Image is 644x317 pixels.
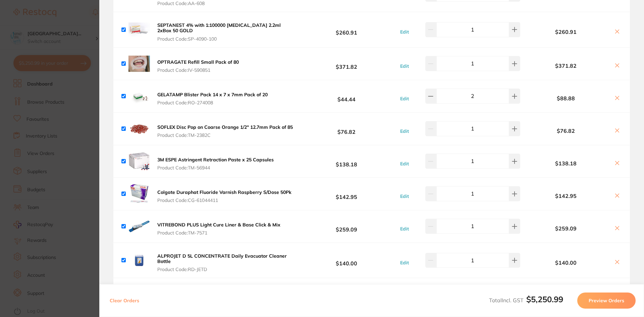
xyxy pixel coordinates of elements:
b: $88.88 [522,95,610,101]
b: $140.00 [522,260,610,266]
button: Preview Orders [577,293,636,309]
b: SEPTANEST 4% with 1:100000 [MEDICAL_DATA] 2.2ml 2xBox 50 GOLD [157,22,281,34]
button: Edit [398,63,411,69]
b: Colgate Duraphat Fluoride Varnish Raspberry S/Dose 50Pk [157,189,291,195]
button: ALPROJET D 5L CONCENTRATE Daily Evacuator Cleaner Bottle Product Code:RD-JETD [155,253,297,272]
span: Product Code: TM-56944 [157,165,274,170]
img: emMycGxraw [128,250,150,271]
img: d2xqOXNwOA [128,53,150,74]
img: eno0b3NsNg [128,151,150,172]
button: Clear Orders [108,293,141,309]
b: $371.82 [522,63,610,69]
button: OPTRAGATE Refill Small Pack of 80 Product Code:IV-590851 [155,59,241,73]
span: Product Code: TM-2382C [157,133,293,138]
b: $138.18 [297,155,396,167]
b: SOFLEX Disc Pop on Coarse Orange 1/2" 12.7mm Pack of 85 [157,124,293,130]
b: $260.91 [522,29,610,35]
b: $76.82 [297,122,396,135]
button: Edit [398,193,411,199]
button: GELATAMP Blister Pack 14 x 7 x 7mm Pack of 20 Product Code:RO-274008 [155,92,270,106]
button: Edit [398,161,411,167]
span: Product Code: RO-274008 [157,100,268,105]
b: ALPROJET D 5L CONCENTRATE Daily Evacuator Cleaner Bottle [157,253,287,264]
b: $5,250.99 [526,294,563,304]
b: $142.95 [522,193,610,199]
span: Total Incl. GST [489,297,563,304]
button: VITREBOND PLUS Light Cure Liner & Base Click & Mix Product Code:TM-7571 [155,222,282,236]
b: OPTRAGATE Refill Small Pack of 80 [157,59,239,65]
button: Edit [398,128,411,134]
b: 3M ESPE Astringent Retraction Paste x 25 Capsules [157,157,274,163]
b: $138.18 [522,160,610,166]
b: $44.44 [297,90,396,102]
button: Edit [398,226,411,232]
button: Edit [398,29,411,35]
b: VITREBOND PLUS Light Cure Liner & Base Click & Mix [157,222,280,228]
b: $142.95 [297,188,396,200]
button: SOFLEX Disc Pop on Coarse Orange 1/2" 12.7mm Pack of 85 Product Code:TM-2382C [155,124,295,138]
button: Colgate Duraphat Fluoride Varnish Raspberry S/Dose 50Pk Product Code:CG-61044411 [155,189,293,203]
b: GELATAMP Blister Pack 14 x 7 x 7mm Pack of 20 [157,92,268,98]
span: Product Code: AA-608 [157,1,294,6]
b: $76.82 [522,128,610,134]
button: 3M ESPE Astringent Retraction Paste x 25 Capsules Product Code:TM-56944 [155,157,276,171]
span: Product Code: TM-7571 [157,230,280,235]
b: $259.09 [297,220,396,232]
span: Product Code: IV-590851 [157,67,239,73]
button: SEPTANEST 4% with 1:100000 [MEDICAL_DATA] 2.2ml 2xBox 50 GOLD Product Code:SP-4090-100 [155,22,297,42]
span: Product Code: CG-61044411 [157,198,291,203]
img: cW55cXVyeQ [128,19,150,40]
button: Edit [398,96,411,102]
span: Product Code: RD-JETD [157,267,294,272]
img: bWxvZmtybQ [128,118,150,140]
span: Product Code: SP-4090-100 [157,36,294,42]
b: $260.91 [297,23,396,36]
b: $371.82 [297,57,396,70]
b: $259.09 [522,225,610,231]
img: ZTN6cmkyOQ [128,183,150,205]
img: c3AwcDA0ZA [128,86,150,107]
button: Edit [398,260,411,266]
img: bGRxNm1iZw [128,216,150,237]
b: $140.00 [297,254,396,266]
